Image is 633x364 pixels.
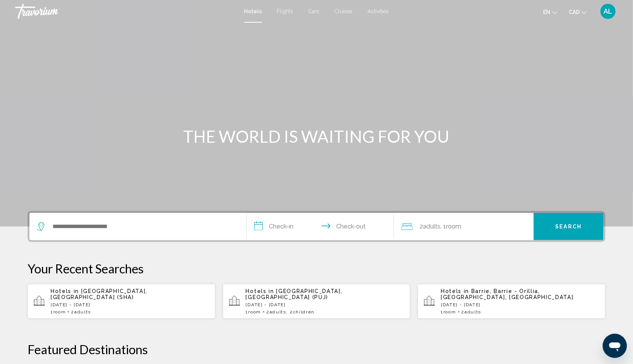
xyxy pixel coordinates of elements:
[441,288,469,294] span: Hotels in
[247,213,394,240] button: Check in and out dates
[569,6,587,17] button: Change currency
[223,284,411,319] button: Hotels in [GEOGRAPHIC_DATA], [GEOGRAPHIC_DATA] (PUJ)[DATE] - [DATE]1Room2Adults, 2Children
[29,213,604,240] div: Search widget
[246,288,274,294] span: Hotels in
[598,3,618,19] button: User Menu
[543,9,550,15] span: en
[246,309,261,315] span: 1
[603,334,627,358] iframe: Button to launch messaging window
[556,224,582,230] span: Search
[51,288,147,300] span: [GEOGRAPHIC_DATA], [GEOGRAPHIC_DATA] (SHA)
[248,309,261,315] span: Room
[465,309,481,315] span: Adults
[440,221,461,232] span: , 1
[441,302,599,307] p: [DATE] - [DATE]
[266,309,286,315] span: 2
[270,309,286,315] span: Adults
[418,284,605,319] button: Hotels in Barrie, Barrie - Orillia, [GEOGRAPHIC_DATA], [GEOGRAPHIC_DATA][DATE] - [DATE]1Room2Adults
[462,309,482,315] span: 2
[423,223,440,230] span: Adults
[293,309,315,315] span: Children
[534,213,604,240] button: Search
[51,288,79,294] span: Hotels in
[277,8,293,14] a: Flights
[309,8,320,14] a: Cars
[335,8,353,14] a: Cruises
[441,309,456,315] span: 1
[15,4,237,19] a: Travorium
[286,309,315,315] span: , 2
[244,8,262,14] a: Hotels
[28,261,605,276] p: Your Recent Searches
[28,342,605,357] h2: Featured Destinations
[446,223,461,230] span: Room
[420,221,440,232] span: 2
[368,8,389,14] a: Activities
[53,309,66,315] span: Room
[51,302,209,307] p: [DATE] - [DATE]
[543,6,557,17] button: Change language
[246,288,343,300] span: [GEOGRAPHIC_DATA], [GEOGRAPHIC_DATA] (PUJ)
[175,126,458,146] h1: THE WORLD IS WAITING FOR YOU
[604,8,613,15] span: AL
[51,309,66,315] span: 1
[246,302,405,307] p: [DATE] - [DATE]
[71,309,91,315] span: 2
[394,213,534,240] button: Travelers: 2 adults, 0 children
[569,9,580,15] span: CAD
[28,284,215,319] button: Hotels in [GEOGRAPHIC_DATA], [GEOGRAPHIC_DATA] (SHA)[DATE] - [DATE]1Room2Adults
[74,309,91,315] span: Adults
[441,288,573,300] span: Barrie, Barrie - Orillia, [GEOGRAPHIC_DATA], [GEOGRAPHIC_DATA]
[443,309,456,315] span: Room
